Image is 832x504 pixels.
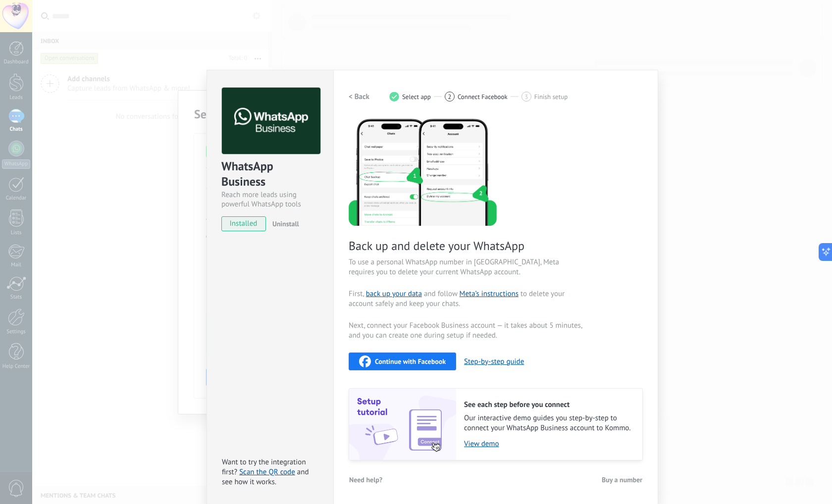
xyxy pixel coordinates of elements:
span: To use a personal WhatsApp number in [GEOGRAPHIC_DATA], Meta requires you to delete your current ... [349,257,584,277]
a: Meta’s instructions [460,289,519,299]
img: logo_main.png [222,88,320,154]
img: delete personal phone [349,117,497,226]
span: Need help? [349,476,382,483]
div: WhatsApp Business [221,158,319,190]
span: Uninstall [272,219,299,228]
span: Buy a number [602,476,642,483]
span: Continue with Facebook [375,358,446,365]
span: and see how it works. [222,467,309,487]
button: Continue with Facebook [349,353,456,370]
h2: < Back [349,92,369,101]
span: Our interactive demo guides you step-by-step to connect your WhatsApp Business account to Kommo. [464,413,632,433]
a: back up your data [366,289,422,299]
button: Uninstall [268,216,299,231]
button: < Back [349,88,369,105]
span: First, and follow to delete your account safely and keep your chats. [349,289,584,309]
span: Connect Facebook [458,93,508,101]
h2: See each step before you connect [464,400,632,409]
a: View demo [464,439,632,449]
button: Step-by-step guide [464,357,524,366]
span: Finish setup [534,93,568,101]
button: Need help? [349,472,383,487]
span: Select app [402,93,431,101]
button: Buy a number [601,472,643,487]
span: 2 [448,93,451,101]
span: 3 [524,93,528,101]
a: Scan the QR code [239,467,295,477]
span: Want to try the integration first? [222,457,306,477]
span: installed [222,216,265,231]
span: Back up and delete your WhatsApp [349,238,584,253]
div: Reach more leads using powerful WhatsApp tools [221,190,319,209]
span: Next, connect your Facebook Business account — it takes about 5 minutes, and you can create one d... [349,321,584,341]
